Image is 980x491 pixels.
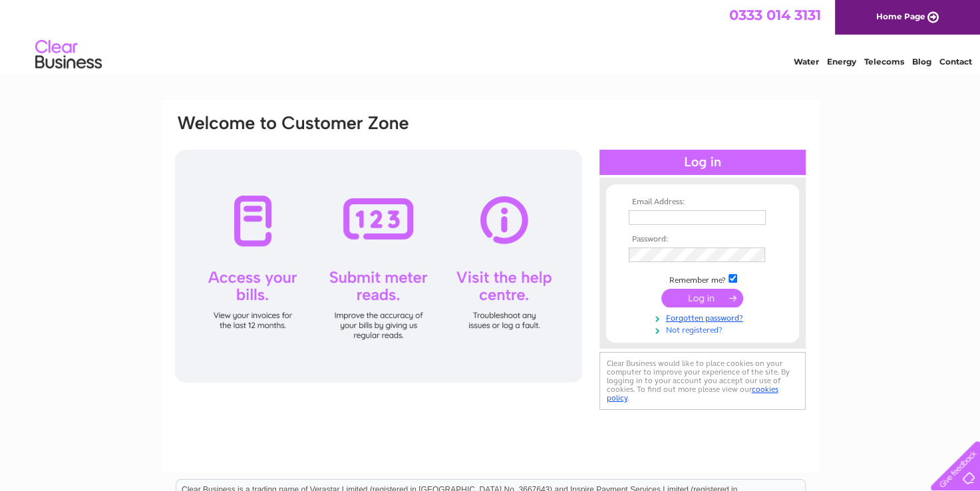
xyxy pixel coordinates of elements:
div: Clear Business would like to place cookies on your computer to improve your experience of the sit... [599,352,806,410]
input: Submit [661,289,743,307]
a: Water [794,57,819,67]
img: logo.png [35,35,102,75]
a: Not registered? [629,323,780,335]
a: Contact [939,57,972,67]
th: Email Address: [625,198,780,207]
a: 0333 014 3131 [729,7,821,23]
td: Remember me? [625,272,780,285]
a: cookies policy [607,385,778,403]
th: Password: [625,235,780,244]
a: Telecoms [864,57,904,67]
a: Energy [827,57,856,67]
a: Blog [912,57,931,67]
div: Clear Business is a trading name of Verastar Limited (registered in [GEOGRAPHIC_DATA] No. 3667643... [176,7,805,65]
a: Forgotten password? [629,311,780,323]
